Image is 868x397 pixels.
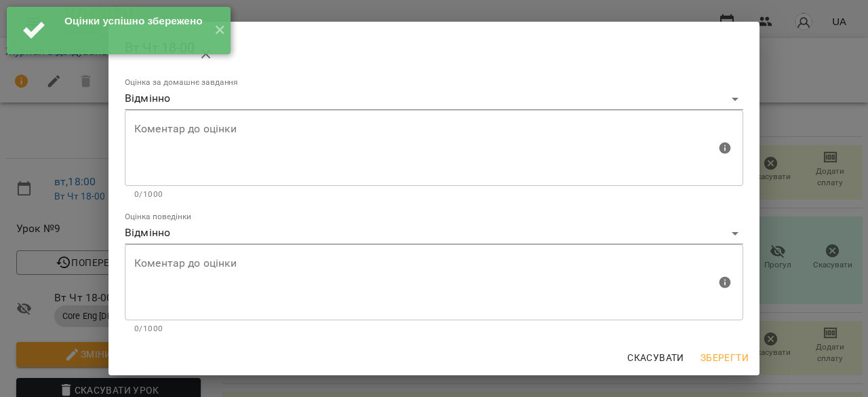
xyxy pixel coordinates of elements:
p: 0/1000 [134,188,734,202]
button: Скасувати [622,345,690,370]
div: Максимальна кількість: 1000 символів [125,244,743,335]
div: Відмінно [125,223,743,244]
div: Оцінки успішно збережено [64,14,203,29]
label: Оцінка поведінки [125,213,191,221]
span: Скасувати [627,349,684,366]
span: Зберегти [701,349,749,366]
p: 0/1000 [134,322,734,336]
button: Зберегти [695,345,754,370]
label: Оцінка за домашнє завдання [125,79,238,87]
h2: Вт Чт 18-00 [125,33,743,65]
div: Відмінно [125,88,743,110]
